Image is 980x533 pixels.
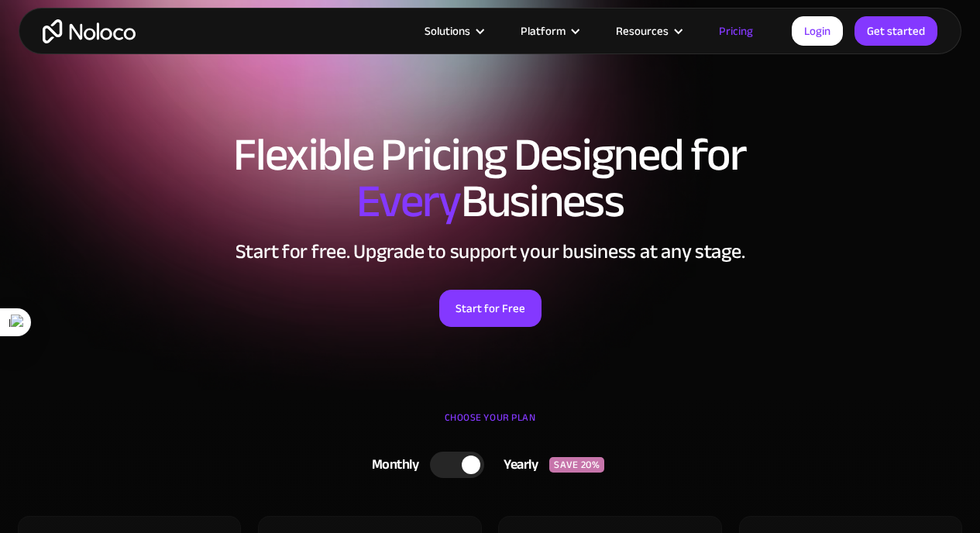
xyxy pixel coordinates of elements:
[792,16,843,46] a: Login
[439,290,542,327] a: Start for Free
[700,21,772,41] a: Pricing
[597,21,700,41] div: Resources
[549,457,604,473] div: SAVE 20%
[15,240,965,263] h2: Start for free. Upgrade to support your business at any stage.
[15,406,965,445] div: CHOOSE YOUR PLAN
[521,21,566,41] div: Platform
[356,158,461,245] span: Every
[616,21,669,41] div: Resources
[352,453,431,476] div: Monthly
[425,21,470,41] div: Solutions
[501,21,597,41] div: Platform
[405,21,501,41] div: Solutions
[15,132,965,225] h1: Flexible Pricing Designed for Business
[484,453,549,476] div: Yearly
[43,19,136,43] a: home
[854,16,937,46] a: Get started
